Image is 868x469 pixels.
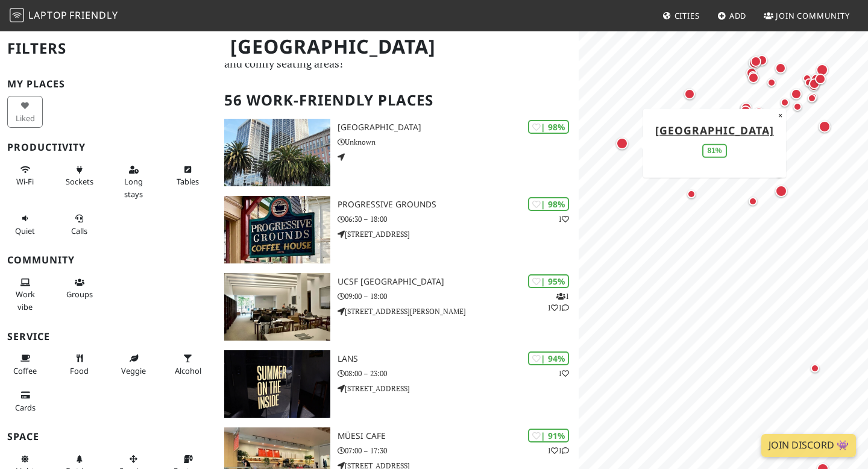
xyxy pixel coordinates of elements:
div: Map marker [738,100,754,116]
h3: LANS [338,354,579,364]
a: Add [712,5,752,27]
img: LANS [224,350,330,418]
div: Map marker [778,95,792,110]
h3: [GEOGRAPHIC_DATA] [338,122,579,133]
button: Food [61,348,97,380]
span: Coffee [13,365,37,376]
a: Join Community [759,5,855,27]
a: Progressive Grounds | 98% 1 Progressive Grounds 06:30 – 18:00 [STREET_ADDRESS] [217,196,579,263]
p: 08:00 – 23:00 [338,368,579,379]
div: Map marker [806,78,822,93]
a: [GEOGRAPHIC_DATA] [655,122,774,137]
p: [STREET_ADDRESS][PERSON_NAME] [338,306,579,317]
img: Progressive Grounds [224,196,330,263]
span: Long stays [124,176,143,199]
div: Map marker [807,76,822,92]
p: 1 1 [547,445,569,456]
h3: Space [7,431,210,442]
a: Join Discord 👾 [761,434,856,457]
div: Map marker [802,75,816,90]
span: Join Community [776,10,850,21]
div: | 95% [528,274,569,288]
button: Coffee [7,348,43,380]
div: | 98% [528,120,569,134]
span: People working [16,289,35,312]
div: | 91% [528,429,569,442]
div: Map marker [737,108,752,122]
span: Friendly [69,8,118,22]
div: Map marker [808,361,822,376]
a: UCSF Mission Bay FAMRI Library | 95% 111 UCSF [GEOGRAPHIC_DATA] 09:00 – 18:00 [STREET_ADDRESS][PE... [217,273,579,341]
span: Add [729,10,747,21]
span: Cities [675,10,700,21]
div: Map marker [684,187,699,201]
div: Map marker [754,52,770,68]
span: Group tables [66,289,93,300]
a: Cities [658,5,705,27]
p: Unknown [338,136,579,148]
div: 81% [702,144,726,158]
div: Map marker [746,54,763,71]
button: Work vibe [7,272,43,316]
div: Map marker [751,105,767,121]
p: 1 1 1 [547,291,569,313]
button: Tables [170,160,206,192]
span: Veggie [121,365,146,376]
div: Map marker [746,68,760,83]
img: One Market Plaza [224,119,330,186]
button: Groups [61,272,97,304]
img: UCSF Mission Bay FAMRI Library [224,273,330,341]
p: [STREET_ADDRESS] [338,383,579,394]
button: Calls [61,209,97,241]
div: Map marker [813,71,828,87]
h3: My Places [7,78,210,90]
span: Quiet [15,225,35,236]
div: Map marker [738,103,753,119]
div: Map marker [748,54,764,69]
div: Map marker [814,61,831,78]
p: 1 [558,368,569,379]
p: [STREET_ADDRESS] [338,228,579,240]
a: One Market Plaza | 98% [GEOGRAPHIC_DATA] Unknown [217,119,579,186]
div: Map marker [738,101,753,116]
p: 09:00 – 18:00 [338,291,579,302]
div: Map marker [772,166,787,180]
h3: Müesi Cafe [338,431,579,441]
div: Map marker [744,65,759,81]
div: Map marker [682,86,697,102]
button: Wi-Fi [7,160,43,192]
button: Sockets [61,160,97,192]
img: LaptopFriendly [10,8,24,22]
div: Map marker [805,91,819,105]
p: 07:00 – 17:30 [338,445,579,456]
span: Stable Wi-Fi [16,176,34,187]
button: Cards [7,385,43,417]
button: Veggie [116,348,151,380]
div: Map marker [788,86,804,102]
div: Map marker [746,70,761,86]
span: Work-friendly tables [177,176,199,187]
div: Map marker [773,183,790,200]
span: Credit cards [15,402,36,413]
button: Close popup [775,109,786,122]
span: Alcohol [175,365,201,376]
div: Map marker [764,75,779,90]
button: Quiet [7,209,43,241]
div: | 94% [528,351,569,365]
button: Alcohol [170,348,206,380]
a: LANS | 94% 1 LANS 08:00 – 23:00 [STREET_ADDRESS] [217,350,579,418]
div: | 98% [528,197,569,211]
button: Long stays [116,160,151,204]
h3: UCSF [GEOGRAPHIC_DATA] [338,277,579,287]
h3: Productivity [7,142,210,153]
div: Map marker [808,71,825,88]
span: Food [70,365,89,376]
h2: 56 Work-Friendly Places [224,82,571,119]
span: Power sockets [66,176,93,187]
a: LaptopFriendly LaptopFriendly [10,5,118,27]
span: Laptop [28,8,68,22]
div: Map marker [746,194,760,209]
h3: Service [7,331,210,342]
div: Map marker [614,135,631,152]
span: Video/audio calls [71,225,87,236]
